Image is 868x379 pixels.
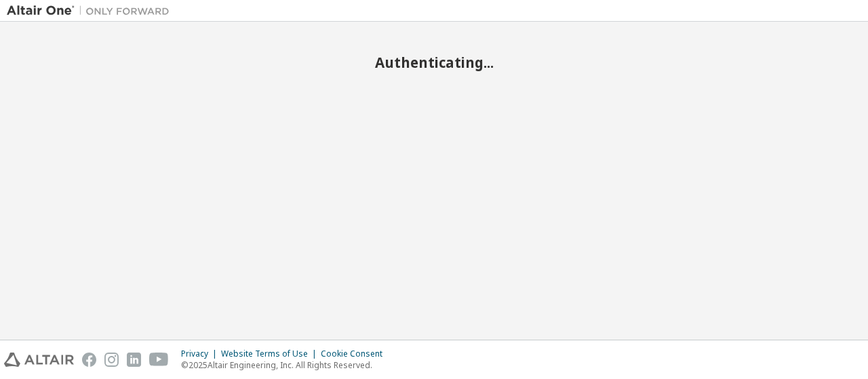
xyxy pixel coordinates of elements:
[104,353,119,367] img: instagram.svg
[82,353,96,367] img: facebook.svg
[221,348,321,359] div: Website Terms of Use
[149,353,169,367] img: youtube.svg
[321,348,391,359] div: Cookie Consent
[181,348,221,359] div: Privacy
[4,353,74,367] img: altair_logo.svg
[7,4,176,18] img: Altair One
[181,359,391,371] p: © 2025 Altair Engineering, Inc. All Rights Reserved.
[127,353,141,367] img: linkedin.svg
[7,54,861,71] h2: Authenticating...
